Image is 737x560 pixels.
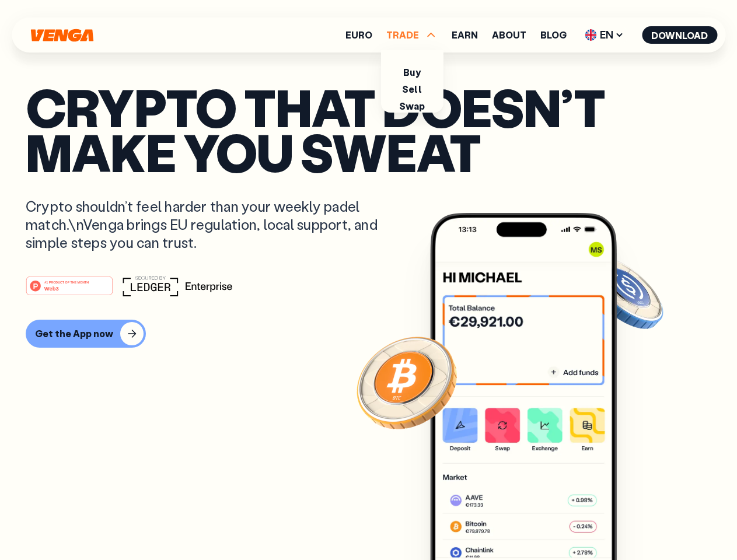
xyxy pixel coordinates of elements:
div: Get the App now [35,328,113,339]
a: Swap [399,100,425,112]
tspan: #1 PRODUCT OF THE MONTH [44,280,89,283]
span: EN [581,26,628,44]
a: Euro [345,30,372,40]
span: TRADE [386,30,419,40]
img: flag-uk [585,29,596,41]
p: Crypto shouldn’t feel harder than your weekly padel match.\nVenga brings EU regulation, local sup... [26,197,394,252]
a: Sell [402,83,422,95]
span: TRADE [386,28,438,42]
p: Crypto that doesn’t make you sweat [26,85,711,174]
a: #1 PRODUCT OF THE MONTHWeb3 [26,283,113,298]
button: Download [642,26,717,44]
a: Buy [403,66,420,78]
a: About [492,30,526,40]
a: Get the App now [26,320,711,348]
button: Get the App now [26,320,146,348]
a: Blog [540,30,567,40]
svg: Home [29,29,95,42]
img: Bitcoin [354,330,459,435]
a: Earn [452,30,478,40]
img: USDC coin [582,251,666,335]
tspan: Web3 [44,285,59,291]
